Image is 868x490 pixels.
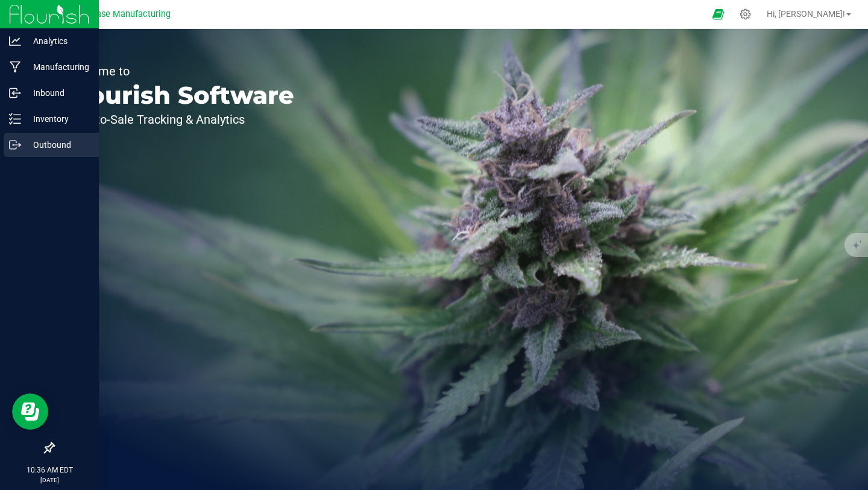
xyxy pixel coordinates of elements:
p: Outbound [21,138,93,152]
inline-svg: Inventory [9,113,21,125]
span: Starbase Manufacturing [75,9,171,19]
span: Open Ecommerce Menu [705,2,732,26]
inline-svg: Inbound [9,87,21,99]
p: Manufacturing [21,60,93,74]
inline-svg: Outbound [9,139,21,151]
inline-svg: Analytics [9,35,21,47]
p: Welcome to [65,65,294,77]
p: Flourish Software [65,83,294,107]
p: Seed-to-Sale Tracking & Analytics [65,113,294,126]
p: Inventory [21,112,93,126]
p: [DATE] [5,476,93,485]
span: Hi, [PERSON_NAME]! [767,9,845,19]
p: 10:36 AM EDT [5,465,93,476]
p: Inbound [21,86,93,100]
p: Analytics [21,34,93,48]
inline-svg: Manufacturing [9,61,21,73]
iframe: Resource center [12,393,48,430]
div: Manage settings [738,8,753,20]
